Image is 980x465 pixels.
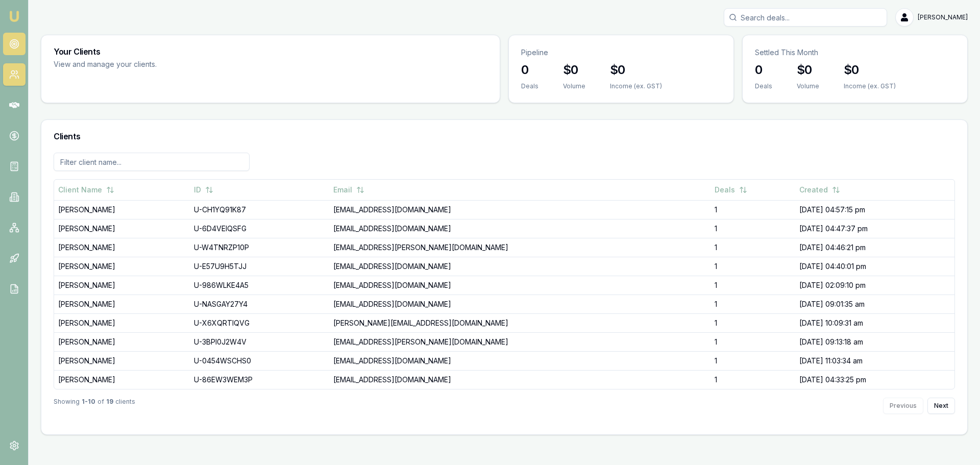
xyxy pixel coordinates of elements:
td: [EMAIL_ADDRESS][DOMAIN_NAME] [329,219,710,238]
td: 1 [710,295,795,313]
td: [DATE] 04:40:01 pm [795,257,954,276]
button: ID [194,181,213,199]
div: Income (ex. GST) [610,82,662,90]
td: [PERSON_NAME] [54,200,190,219]
td: U-W4TNRZP10P [190,238,329,257]
td: U-NASGAY27Y4 [190,295,329,313]
button: Next [927,398,955,414]
h3: $0 [563,62,585,78]
div: Showing of clients [54,398,135,414]
td: [EMAIL_ADDRESS][DOMAIN_NAME] [329,276,710,295]
img: emu-icon-u.png [8,10,20,22]
td: U-86EW3WEM3P [190,370,329,389]
p: Settled This Month [755,47,955,58]
td: [EMAIL_ADDRESS][DOMAIN_NAME] [329,257,710,276]
div: Deals [521,82,538,90]
td: U-E57U9H5TJJ [190,257,329,276]
button: Email [333,181,364,199]
td: [PERSON_NAME][EMAIL_ADDRESS][DOMAIN_NAME] [329,313,710,332]
td: [EMAIL_ADDRESS][DOMAIN_NAME] [329,370,710,389]
td: [DATE] 04:47:37 pm [795,219,954,238]
p: Pipeline [521,47,721,58]
td: 1 [710,313,795,332]
td: [PERSON_NAME] [54,295,190,313]
td: [PERSON_NAME] [54,313,190,332]
td: [EMAIL_ADDRESS][PERSON_NAME][DOMAIN_NAME] [329,332,710,351]
td: [EMAIL_ADDRESS][DOMAIN_NAME] [329,295,710,313]
td: [EMAIL_ADDRESS][DOMAIN_NAME] [329,200,710,219]
td: [PERSON_NAME] [54,219,190,238]
td: [DATE] 04:46:21 pm [795,238,954,257]
td: [DATE] 10:09:31 am [795,313,954,332]
td: [DATE] 04:57:15 pm [795,200,954,219]
td: 1 [710,200,795,219]
td: [PERSON_NAME] [54,351,190,370]
td: [PERSON_NAME] [54,238,190,257]
input: Search deals [724,8,887,27]
button: Created [799,181,840,199]
h3: $0 [797,62,819,78]
span: [PERSON_NAME] [918,13,968,21]
td: [PERSON_NAME] [54,276,190,295]
td: 1 [710,370,795,389]
td: U-986WLKE4A5 [190,276,329,295]
div: Deals [755,82,772,90]
p: View and manage your clients. [54,59,315,70]
td: U-0454WSCHS0 [190,351,329,370]
td: 1 [710,332,795,351]
button: Deals [715,181,747,199]
td: 1 [710,219,795,238]
td: 1 [710,276,795,295]
div: Volume [563,82,585,90]
td: U-CH1YQ91K87 [190,200,329,219]
td: [DATE] 04:33:25 pm [795,370,954,389]
td: U-6D4VEIQSFG [190,219,329,238]
td: [PERSON_NAME] [54,332,190,351]
td: [EMAIL_ADDRESS][DOMAIN_NAME] [329,351,710,370]
td: 1 [710,351,795,370]
td: [DATE] 11:03:34 am [795,351,954,370]
td: 1 [710,238,795,257]
h3: Clients [54,132,955,140]
h3: $0 [610,62,662,78]
h3: $0 [844,62,896,78]
td: [PERSON_NAME] [54,370,190,389]
td: [EMAIL_ADDRESS][PERSON_NAME][DOMAIN_NAME] [329,238,710,257]
div: Income (ex. GST) [844,82,896,90]
td: U-X6XQRTIQVG [190,313,329,332]
td: [DATE] 02:09:10 pm [795,276,954,295]
strong: 19 [106,398,113,414]
td: U-3BPI0J2W4V [190,332,329,351]
input: Filter client name... [54,153,250,171]
strong: 1 - 10 [82,398,95,414]
div: Volume [797,82,819,90]
h3: 0 [755,62,772,78]
h3: Your Clients [54,47,487,56]
button: Client Name [58,181,114,199]
td: [DATE] 09:01:35 am [795,295,954,313]
h3: 0 [521,62,538,78]
td: [PERSON_NAME] [54,257,190,276]
td: [DATE] 09:13:18 am [795,332,954,351]
td: 1 [710,257,795,276]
